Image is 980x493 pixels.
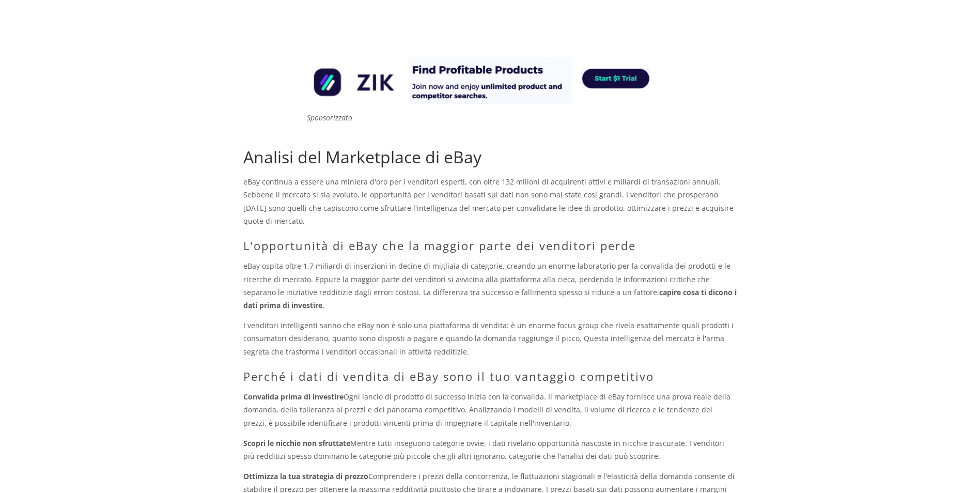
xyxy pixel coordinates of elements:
h2: L'opportunità di eBay che la maggior parte dei venditori perde [243,239,737,252]
p: Mentre tutti inseguono categorie ovvie, i dati rivelano opportunità nascoste in nicchie trascurat... [243,437,737,463]
p: Ogni lancio di prodotto di successo inizia con la convalida. Il marketplace di eBay fornisce una ... [243,390,737,429]
strong: Ottimizza la tua strategia di prezzo [243,471,368,481]
strong: Convalida prima di investire [243,392,344,402]
h1: Analisi del Marketplace di eBay [243,147,737,167]
em: Sponsorizzato [307,113,352,122]
strong: capire cosa ti dicono i dati prima di investire [243,287,739,310]
strong: Scopri le nicchie non sfruttate [243,438,350,448]
p: eBay continua a essere una miniera d'oro per i venditori esperti, con oltre 132 milioni di acquir... [243,175,737,227]
h2: Perché i dati di vendita di eBay sono il tuo vantaggio competitivo [243,369,737,383]
p: eBay ospita oltre 1,7 miliardi di inserzioni in decine di migliaia di categorie, creando un enorm... [243,259,737,312]
p: I venditori intelligenti sanno che eBay non è solo una piattaforma di vendita: è un enorme focus ... [243,319,737,358]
